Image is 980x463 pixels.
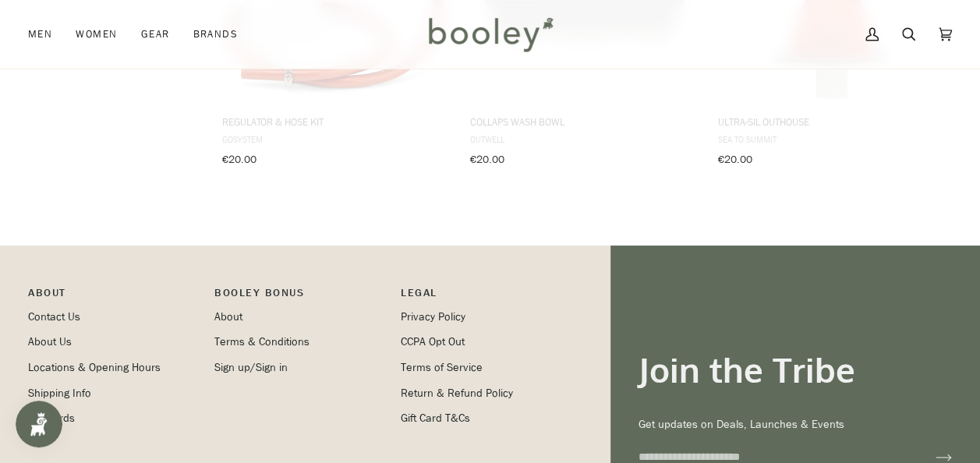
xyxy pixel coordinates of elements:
[401,411,470,426] a: Gift Card T&Cs
[422,12,558,57] img: Booley
[141,27,170,42] span: Gear
[401,334,465,349] a: CCPA Opt Out
[222,152,256,167] span: €20.00
[214,360,288,375] a: Sign up/Sign in
[639,348,952,391] h3: Join the Tribe
[401,386,513,401] a: Return & Refund Policy
[193,27,238,42] span: Brands
[214,334,310,349] a: Terms & Conditions
[28,334,72,349] a: About Us
[214,285,385,309] p: Booley Bonus
[28,27,52,42] span: Men
[28,285,199,309] p: Pipeline_Footer Main
[16,401,62,447] iframe: Button to open loyalty program pop-up
[470,152,504,167] span: €20.00
[401,285,571,309] p: Pipeline_Footer Sub
[214,309,242,324] a: About
[639,416,952,433] p: Get updates on Deals, Launches & Events
[401,360,483,375] a: Terms of Service
[718,152,752,167] span: €20.00
[401,309,465,324] a: Privacy Policy
[28,309,80,324] a: Contact Us
[28,386,91,401] a: Shipping Info
[76,27,117,42] span: Women
[28,360,161,375] a: Locations & Opening Hours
